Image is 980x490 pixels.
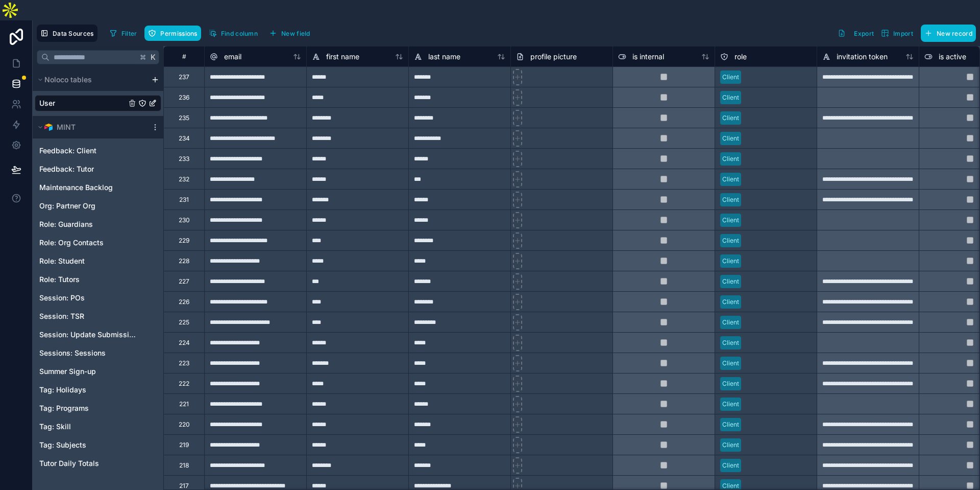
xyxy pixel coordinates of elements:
a: Tag: Subjects [39,440,136,450]
button: Permissions [144,26,201,41]
span: MINT [57,122,76,132]
div: 218 [179,461,189,470]
div: Client [722,113,739,123]
span: Tutor Daily Totals [39,458,99,469]
span: last name [428,52,460,62]
div: Role: Org Contacts [35,235,161,251]
div: Client [722,379,739,388]
span: profile picture [530,52,577,62]
div: 231 [179,196,189,204]
div: Client [722,256,739,266]
div: Tag: Subjects [35,437,161,453]
div: 221 [179,400,189,408]
span: is internal [632,52,664,62]
div: Org: Partner Org [35,198,161,214]
div: Sessions: Sessions [35,345,161,361]
span: Role: Tutors [39,274,80,285]
span: Sessions: Sessions [39,348,106,358]
a: Tag: Skill [39,422,136,432]
span: role [734,52,747,62]
div: 232 [179,175,189,183]
a: Role: Student [39,256,136,266]
a: Tag: Programs [39,403,136,413]
div: Client [722,359,739,368]
span: Import [893,30,913,37]
div: Client [722,297,739,307]
div: 235 [179,114,189,122]
span: Maintenance Backlog [39,182,113,193]
div: Role: Tutors [35,271,161,288]
div: 225 [179,318,189,326]
div: Tutor Daily Totals [35,455,161,472]
span: Role: Guardians [39,219,93,229]
a: Org: Partner Org [39,201,136,211]
a: Summer Sign-up [39,366,136,377]
div: Session: POs [35,290,161,306]
a: Session: Update Submissions [39,330,136,340]
a: Role: Org Contacts [39,238,136,248]
div: Maintenance Backlog [35,179,161,196]
div: Client [722,175,739,184]
a: Role: Guardians [39,219,136,229]
a: Tag: Holidays [39,385,136,395]
a: Session: POs [39,293,136,303]
button: Noloco tables [35,73,147,87]
div: Session: Update Submissions [35,326,161,343]
button: New record [921,25,976,42]
div: Role: Student [35,253,161,269]
div: Client [722,236,739,245]
span: Tag: Skill [39,422,71,432]
button: Import [877,25,917,42]
div: Summer Sign-up [35,363,161,380]
div: Session: TSR [35,308,161,324]
div: # [171,53,197,60]
div: Client [722,277,739,286]
div: Client [722,195,739,204]
a: Feedback: Tutor [39,164,136,174]
span: Find column [221,30,258,37]
div: Client [722,154,739,164]
span: Summer Sign-up [39,366,96,377]
div: Client [722,73,739,82]
div: 227 [179,277,189,286]
a: New record [917,25,976,42]
div: Tag: Skill [35,418,161,435]
div: Client [722,440,739,450]
div: 230 [179,216,190,224]
div: Client [722,318,739,327]
div: Tag: Programs [35,400,161,416]
div: 229 [179,237,189,245]
span: Permissions [160,30,197,37]
div: Client [722,134,739,143]
div: User [35,95,161,111]
span: User [39,98,55,108]
a: Feedback: Client [39,146,136,156]
a: Tutor Daily Totals [39,458,136,469]
div: Client [722,400,739,409]
span: first name [326,52,359,62]
div: 224 [179,339,190,347]
span: Session: TSR [39,311,84,321]
span: New field [281,30,310,37]
div: 219 [179,441,189,449]
span: K [150,54,157,61]
button: New field [265,26,314,41]
div: Client [722,216,739,225]
a: Maintenance Backlog [39,182,136,193]
button: Airtable LogoMINT [35,120,147,134]
button: Filter [106,26,141,41]
span: Data Sources [53,30,94,37]
span: Noloco tables [44,75,92,85]
div: 222 [179,380,189,388]
div: 217 [179,482,189,490]
span: Filter [121,30,137,37]
div: Tag: Holidays [35,382,161,398]
img: Airtable Logo [44,123,53,131]
div: Feedback: Client [35,143,161,159]
div: 236 [179,94,189,102]
span: Tag: Holidays [39,385,86,395]
div: Client [722,420,739,429]
a: Session: TSR [39,311,136,321]
div: Feedback: Tutor [35,161,161,177]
